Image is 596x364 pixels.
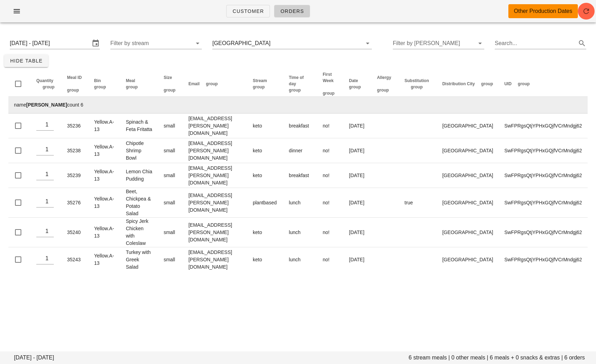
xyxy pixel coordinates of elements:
[158,218,183,247] td: small
[393,38,484,49] div: Filter by [PERSON_NAME]
[283,188,317,218] td: lunch
[247,71,283,97] th: Stream: Not sorted. Activate to sort ascending.
[481,81,493,86] span: group
[405,78,429,83] span: Substitution
[8,97,588,114] td: name count 6
[67,75,82,80] span: Meal ID
[283,114,317,138] td: breakfast
[437,163,499,188] td: [GEOGRAPHIC_DATA]
[371,71,399,97] th: Allergy: Not sorted. Activate to sort ascending.
[317,71,343,97] th: First Week: Not sorted. Activate to sort ascending.
[344,138,371,163] td: [DATE]
[189,81,200,86] span: Email
[120,114,158,138] td: Spinach & Feta Fritatta
[518,81,530,86] span: group
[344,218,371,247] td: [DATE]
[323,91,334,96] span: group
[437,114,499,138] td: [GEOGRAPHIC_DATA]
[120,218,158,247] td: Spicy Jerk Chicken with Coleslaw
[31,71,61,97] th: Quantity: Not sorted. Activate to sort ascending.
[411,85,423,89] span: group
[247,218,283,247] td: keto
[183,218,247,247] td: [EMAIL_ADDRESS][PERSON_NAME][DOMAIN_NAME]
[89,163,120,188] td: Yellow.A-13
[499,163,588,188] td: SwFPRgsQtjYPHxGQjfVCrMndgj62
[274,5,310,17] a: Orders
[226,5,270,17] a: Customer
[110,38,202,49] div: Filter by stream
[158,188,183,218] td: small
[120,138,158,163] td: Chipotle Shrimp Bowl
[499,71,588,97] th: UID: Not sorted. Activate to sort ascending.
[437,138,499,163] td: [GEOGRAPHIC_DATA]
[399,188,437,218] td: true
[514,7,572,15] div: Other Production Dates
[437,218,499,247] td: [GEOGRAPHIC_DATA]
[323,72,333,83] span: First Week
[317,218,343,247] td: no!
[344,114,371,138] td: [DATE]
[61,188,88,218] td: 35276
[499,114,588,138] td: SwFPRgsQtjYPHxGQjfVCrMndgj62
[183,138,247,163] td: [EMAIL_ADDRESS][PERSON_NAME][DOMAIN_NAME]
[126,78,135,83] span: Meal
[317,114,343,138] td: no!
[253,85,265,89] span: group
[120,163,158,188] td: Lemon Chia Pudding
[247,188,283,218] td: plantbased
[89,114,120,138] td: Yellow.A-13
[158,71,183,97] th: Size: Not sorted. Activate to sort ascending.
[61,218,88,247] td: 35240
[89,188,120,218] td: Yellow.A-13
[158,114,183,138] td: small
[164,88,176,93] span: group
[158,247,183,272] td: small
[4,54,48,67] button: Hide Table
[317,163,343,188] td: no!
[247,163,283,188] td: keto
[126,85,138,89] span: group
[94,85,106,89] span: group
[36,78,53,83] span: Quantity
[289,75,303,86] span: Time of day
[120,188,158,218] td: Beet, Chickpea & Potato Salad
[349,85,361,89] span: group
[283,71,317,97] th: Time of day: Not sorted. Activate to sort ascending.
[183,71,247,97] th: Email: Not sorted. Activate to sort ascending.
[61,247,88,272] td: 35243
[158,138,183,163] td: small
[349,78,358,83] span: Date
[499,218,588,247] td: SwFPRgsQtjYPHxGQjfVCrMndgj62
[442,81,475,86] span: Distribution City
[206,81,218,86] span: group
[344,188,371,218] td: [DATE]
[183,163,247,188] td: [EMAIL_ADDRESS][PERSON_NAME][DOMAIN_NAME]
[61,71,88,97] th: Meal ID: Not sorted. Activate to sort ascending.
[120,71,158,97] th: Meal: Not sorted. Activate to sort ascending.
[61,163,88,188] td: 35239
[158,163,183,188] td: small
[89,138,120,163] td: Yellow.A-13
[499,188,588,218] td: SwFPRgsQtjYPHxGQjfVCrMndgj62
[317,188,343,218] td: no!
[283,163,317,188] td: breakfast
[183,188,247,218] td: [EMAIL_ADDRESS][PERSON_NAME][DOMAIN_NAME]
[183,247,247,272] td: [EMAIL_ADDRESS][PERSON_NAME][DOMAIN_NAME]
[317,247,343,272] td: no!
[61,114,88,138] td: 35236
[377,88,389,93] span: group
[212,38,372,49] div: [GEOGRAPHIC_DATA]
[377,75,391,80] span: Allergy
[253,78,267,83] span: Stream
[344,71,371,97] th: Date: Not sorted. Activate to sort ascending.
[437,188,499,218] td: [GEOGRAPHIC_DATA]
[43,85,54,89] span: group
[344,247,371,272] td: [DATE]
[283,247,317,272] td: lunch
[120,247,158,272] td: Turkey with Greek Salad
[232,8,264,14] span: Customer
[10,58,43,64] span: Hide Table
[94,78,101,83] span: Bin
[89,71,120,97] th: Bin: Not sorted. Activate to sort ascending.
[280,8,304,14] span: Orders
